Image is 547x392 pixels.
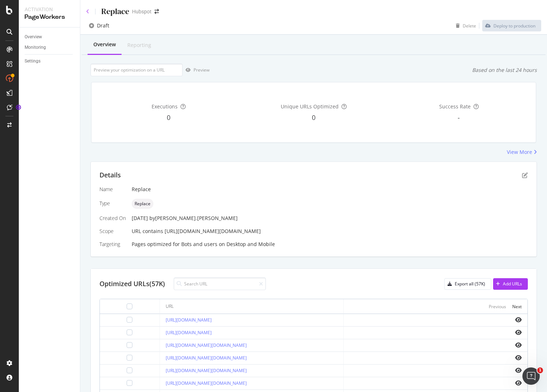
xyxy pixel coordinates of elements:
a: Click to go back [86,9,89,14]
a: View More [507,148,537,156]
div: Replace [101,6,129,17]
div: Deploy to production [493,23,535,29]
a: Overview [25,33,75,41]
a: [URL][DOMAIN_NAME][DOMAIN_NAME] [166,342,247,348]
i: eye [515,317,522,323]
a: Settings [25,57,75,65]
div: Delete [463,23,476,29]
span: Executions [152,103,178,110]
div: Optimized URLs (57K) [99,279,165,289]
span: Replace [135,202,150,206]
div: Overview [25,33,42,41]
div: Type [99,200,126,207]
button: Add URLs [493,278,528,290]
i: eye [515,380,522,386]
span: - [458,113,460,122]
a: Monitoring [25,44,75,51]
div: Tooltip anchor [15,104,22,111]
div: Desktop and Mobile [226,241,275,248]
div: Previous [489,303,506,310]
div: by [PERSON_NAME].[PERSON_NAME] [149,215,238,222]
i: eye [515,355,522,361]
span: 1 [537,367,543,373]
i: eye [515,329,522,335]
div: arrow-right-arrow-left [154,9,159,14]
a: [URL][DOMAIN_NAME][DOMAIN_NAME] [166,367,247,374]
div: Reporting [127,42,151,49]
div: Monitoring [25,44,46,51]
div: Created On [99,215,126,222]
div: Scope [99,228,126,235]
div: [DATE] [132,215,528,222]
button: Preview [183,64,209,76]
div: Targeting [99,241,126,248]
iframe: Intercom live chat [522,367,540,385]
i: eye [515,367,522,373]
div: Next [512,303,522,310]
span: URL contains [URL][DOMAIN_NAME][DOMAIN_NAME] [132,228,261,234]
a: [URL][DOMAIN_NAME][DOMAIN_NAME] [166,355,247,361]
input: Search URL [174,277,266,290]
div: pen-to-square [522,172,528,178]
div: Name [99,186,126,193]
div: View More [507,148,532,156]
div: neutral label [132,199,153,209]
button: Delete [453,20,476,31]
span: 0 [167,113,170,122]
div: Add URLs [503,281,522,287]
div: Activation [25,6,74,13]
input: Preview your optimization on a URL [90,64,183,76]
div: Overview [93,41,116,48]
span: Unique URLs Optimized [281,103,339,110]
button: Next [512,302,522,311]
div: Hubspot [132,8,152,15]
button: Previous [489,302,506,311]
a: [URL][DOMAIN_NAME] [166,329,212,336]
div: Preview [194,67,209,73]
div: Bots and users [181,241,217,248]
div: Settings [25,57,41,65]
div: Export all (57K) [455,281,485,287]
i: eye [515,342,522,348]
div: Based on the last 24 hours [472,66,537,74]
div: Pages optimized for on [132,241,528,248]
div: URL [166,303,174,310]
button: Export all (57K) [444,278,491,290]
a: [URL][DOMAIN_NAME][DOMAIN_NAME] [166,380,247,386]
a: [URL][DOMAIN_NAME] [166,317,212,323]
div: Details [99,171,121,180]
div: Replace [132,186,528,193]
div: PageWorkers [25,13,74,21]
span: 0 [312,113,315,122]
button: Deploy to production [482,20,541,31]
div: Draft [97,22,109,29]
span: Success Rate [439,103,471,110]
